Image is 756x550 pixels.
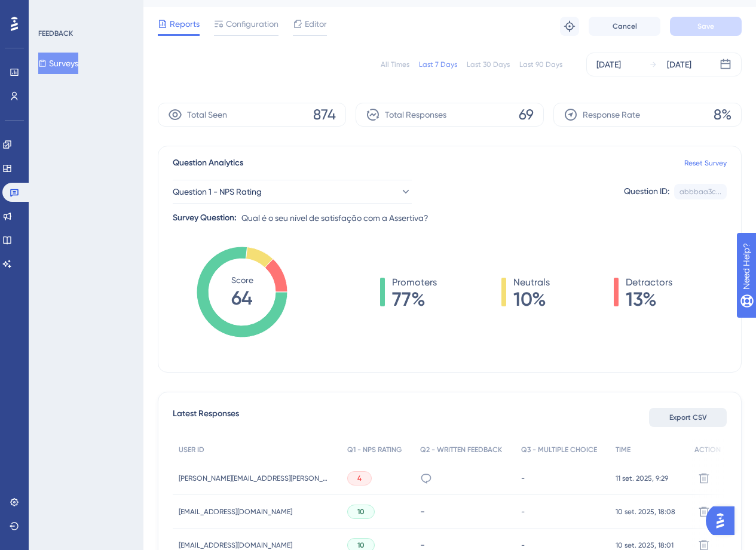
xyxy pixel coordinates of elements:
span: Configuration [226,17,278,31]
span: 11 set. 2025, 9:29 [616,474,668,483]
a: Reset Survey [684,158,727,168]
span: - [521,507,525,517]
div: Last 90 Days [519,60,562,69]
span: [EMAIL_ADDRESS][DOMAIN_NAME] [179,540,292,550]
div: Last 7 Days [419,60,457,69]
span: Export CSV [669,413,707,422]
span: Total Seen [187,107,227,122]
span: Cancel [613,21,637,31]
span: 874 [313,105,336,124]
span: ACTION [694,445,721,454]
span: Latest Responses [173,407,239,428]
span: Save [697,21,714,31]
button: Export CSV [649,408,727,427]
span: Q3 - MULTIPLE CHOICE [521,445,597,454]
span: Qual é o seu nível de satisfação com a Assertiva? [241,211,428,225]
button: Save [670,17,742,36]
button: Cancel [589,17,660,36]
tspan: 64 [231,287,253,309]
div: [DATE] [667,57,691,72]
div: All Times [381,60,409,69]
div: Survey Question: [173,211,237,225]
iframe: UserGuiding AI Assistant Launcher [706,503,742,539]
span: Need Help? [28,3,75,17]
div: Last 30 Days [467,60,510,69]
tspan: Score [231,275,253,285]
span: Reports [170,17,200,31]
button: Surveys [38,53,78,74]
span: [PERSON_NAME][EMAIL_ADDRESS][PERSON_NAME][DOMAIN_NAME] [179,474,328,483]
span: [EMAIL_ADDRESS][DOMAIN_NAME] [179,507,292,517]
div: - [420,506,509,517]
span: 10% [513,290,550,309]
span: Editor [305,17,327,31]
span: 10 [357,507,365,517]
span: Question 1 - NPS Rating [173,185,262,199]
div: FEEDBACK [38,29,73,38]
span: Q1 - NPS RATING [347,445,402,454]
div: [DATE] [596,57,621,72]
span: Detractors [626,275,672,290]
span: 13% [626,290,672,309]
span: 4 [357,474,362,483]
span: Neutrals [513,275,550,290]
span: 77% [392,290,437,309]
span: USER ID [179,445,204,454]
span: Promoters [392,275,437,290]
button: Question 1 - NPS Rating [173,180,412,204]
span: 69 [519,105,534,124]
span: - [521,540,525,550]
div: Question ID: [624,184,669,199]
span: - [521,474,525,483]
span: 8% [714,105,731,124]
span: Response Rate [583,107,640,122]
span: TIME [616,445,630,454]
div: abbbaa3c... [680,187,721,196]
span: Total Responses [385,107,446,122]
span: 10 [357,540,365,550]
span: Q2 - WRITTEN FEEDBACK [420,445,502,454]
span: 10 set. 2025, 18:01 [616,540,674,550]
span: Question Analytics [173,156,243,170]
span: 10 set. 2025, 18:08 [616,507,675,517]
